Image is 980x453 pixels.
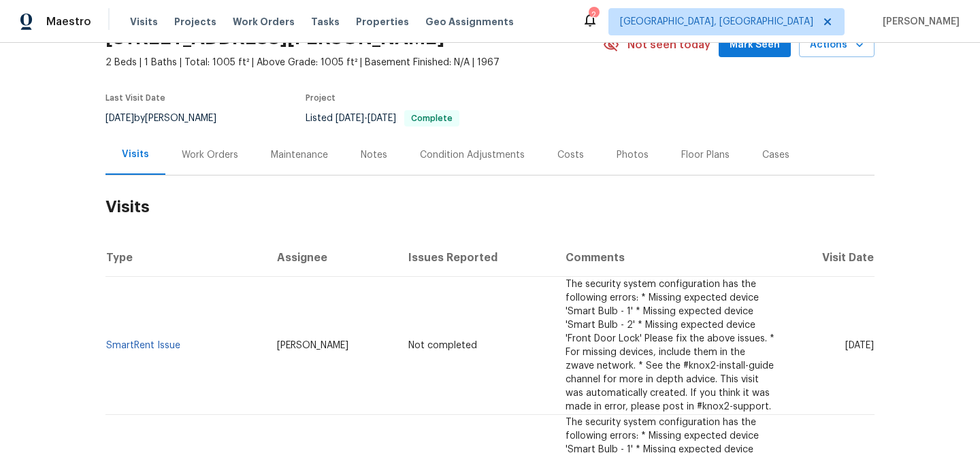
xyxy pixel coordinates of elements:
th: Visit Date [785,239,875,277]
span: [GEOGRAPHIC_DATA], [GEOGRAPHIC_DATA] [620,15,813,29]
span: Properties [356,15,409,29]
span: [DATE] [336,114,364,123]
div: Work Orders [182,148,238,162]
div: Maintenance [271,148,328,162]
div: by [PERSON_NAME] [105,110,233,127]
span: 2 Beds | 1 Baths | Total: 1005 ft² | Above Grade: 1005 ft² | Basement Finished: N/A | 1967 [105,56,603,69]
div: Notes [361,148,387,162]
div: Floor Plans [681,148,730,162]
span: Tasks [311,17,340,27]
button: Actions [799,33,875,58]
span: [PERSON_NAME] [277,341,348,350]
span: Work Orders [233,15,295,29]
span: Mark Seen [730,37,780,54]
span: Listed [306,114,459,123]
span: Not completed [408,341,477,350]
span: - [336,114,396,123]
div: Photos [617,148,649,162]
h2: [STREET_ADDRESS][PERSON_NAME] [105,31,444,45]
th: Type [105,239,266,277]
span: Visits [130,15,158,29]
span: [PERSON_NAME] [877,15,960,29]
span: The security system configuration has the following errors: * Missing expected device 'Smart Bulb... [566,280,774,412]
span: Geo Assignments [425,15,514,29]
th: Issues Reported [397,239,554,277]
div: 2 [589,8,598,22]
div: Condition Adjustments [420,148,525,162]
div: Cases [762,148,789,162]
span: [DATE] [367,114,396,123]
span: Projects [174,15,216,29]
div: Costs [557,148,584,162]
span: [DATE] [105,114,134,123]
span: Complete [406,114,458,122]
span: Actions [810,37,864,54]
a: SmartRent Issue [106,341,180,350]
div: Visits [122,148,149,161]
button: Mark Seen [719,33,791,58]
span: [DATE] [845,341,874,350]
span: Maestro [46,15,91,29]
h2: Visits [105,175,875,239]
th: Comments [555,239,785,277]
span: Not seen today [627,38,710,52]
span: Project [306,94,336,102]
th: Assignee [266,239,398,277]
span: Last Visit Date [105,94,165,102]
